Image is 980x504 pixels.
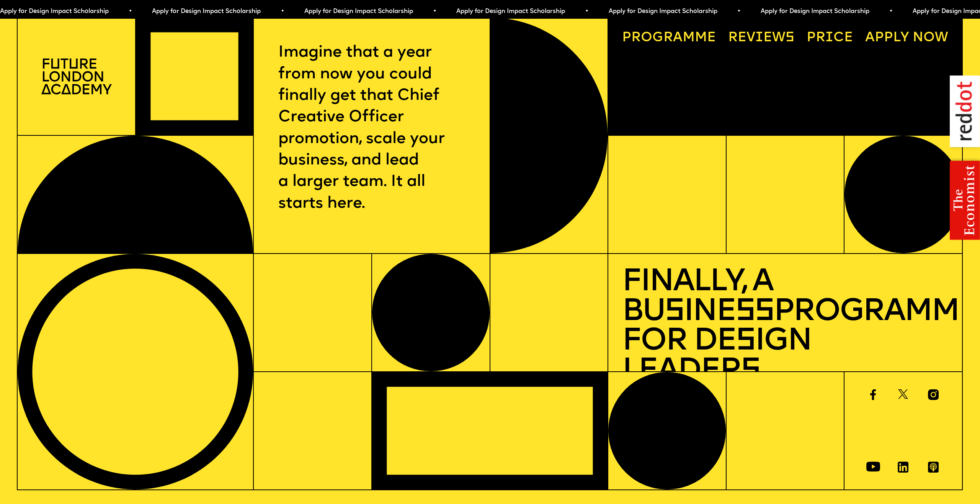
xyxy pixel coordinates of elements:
[865,31,875,45] span: A
[741,356,760,387] span: s
[281,8,284,15] span: •
[622,268,948,387] h1: Finally, a Bu ine Programme for De ign Leader
[858,24,955,52] a: Apply now
[665,297,684,328] span: s
[673,31,683,45] span: a
[737,8,740,15] span: •
[736,326,755,357] span: s
[800,24,860,52] a: Price
[433,8,436,15] span: •
[721,24,801,52] a: Reviews
[585,8,588,15] span: •
[129,8,132,15] span: •
[735,297,774,328] span: ss
[615,24,723,52] a: Programme
[889,8,893,15] span: •
[278,42,465,215] p: Imagine that a year from now you could finally get that Chief Creative Officer promotion, scale y...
